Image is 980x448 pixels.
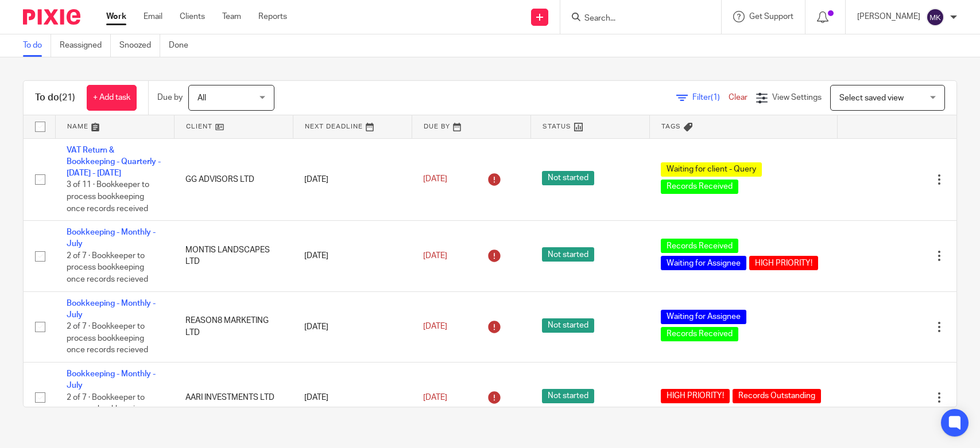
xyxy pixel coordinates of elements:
input: Search [583,14,687,24]
span: Records Received [661,239,738,253]
span: (1) [711,94,720,102]
span: Filter [692,94,729,102]
span: View Settings [772,94,822,102]
a: Snoozed [119,34,160,57]
span: Records Outstanding [733,389,821,403]
a: + Add task [87,85,137,111]
p: [PERSON_NAME] [857,11,920,22]
span: [DATE] [423,252,447,260]
td: REASON8 MARKETING LTD [174,291,293,362]
a: Clients [180,11,205,22]
a: Done [169,34,197,57]
a: Reports [258,11,287,22]
td: AARI INVESTMENTS LTD [174,362,293,433]
a: VAT Return & Bookkeeping - Quarterly - [DATE] - [DATE] [67,146,161,178]
span: Waiting for Assignee [661,256,746,270]
a: Bookkeeping - Monthly - July [67,370,156,389]
span: Not started [542,318,594,333]
a: Work [106,11,126,22]
span: Waiting for client - Query [661,162,762,177]
td: MONTIS LANDSCAPES LTD [174,221,293,291]
span: Select saved view [839,94,904,102]
td: GG ADVISORS LTD [174,138,293,221]
a: To do [23,34,51,57]
a: Bookkeeping - Monthly - July [67,228,156,248]
span: [DATE] [423,176,447,184]
a: Reassigned [60,34,111,57]
p: Due by [157,92,183,103]
img: svg%3E [926,8,944,26]
span: (21) [59,93,75,102]
a: Clear [729,94,747,102]
span: Waiting for Assignee [661,310,746,324]
span: 2 of 7 · Bookkeeper to process bookkeeping once records recieved [67,394,148,425]
span: Not started [542,389,594,403]
span: Records Received [661,180,738,194]
img: Pixie [23,9,80,25]
span: Not started [542,171,594,185]
span: 2 of 7 · Bookkeeper to process bookkeeping once records recieved [67,252,148,283]
span: Records Received [661,327,738,341]
td: [DATE] [293,138,412,221]
span: [DATE] [423,323,447,331]
a: Bookkeeping - Monthly - July [67,299,156,319]
a: Team [222,11,241,22]
h1: To do [35,92,75,104]
td: [DATE] [293,291,412,362]
span: HIGH PRIORITY! [749,256,818,270]
span: All [197,94,206,102]
span: 2 of 7 · Bookkeeper to process bookkeeping once records recieved [67,322,148,354]
span: Not started [542,247,594,262]
span: HIGH PRIORITY! [661,389,730,403]
span: [DATE] [423,394,447,402]
a: Email [144,11,162,22]
td: [DATE] [293,362,412,433]
span: Tags [661,123,681,130]
span: 3 of 11 · Bookkeeper to process bookkeeping once records received [67,181,149,213]
td: [DATE] [293,221,412,291]
span: Get Support [749,13,793,21]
